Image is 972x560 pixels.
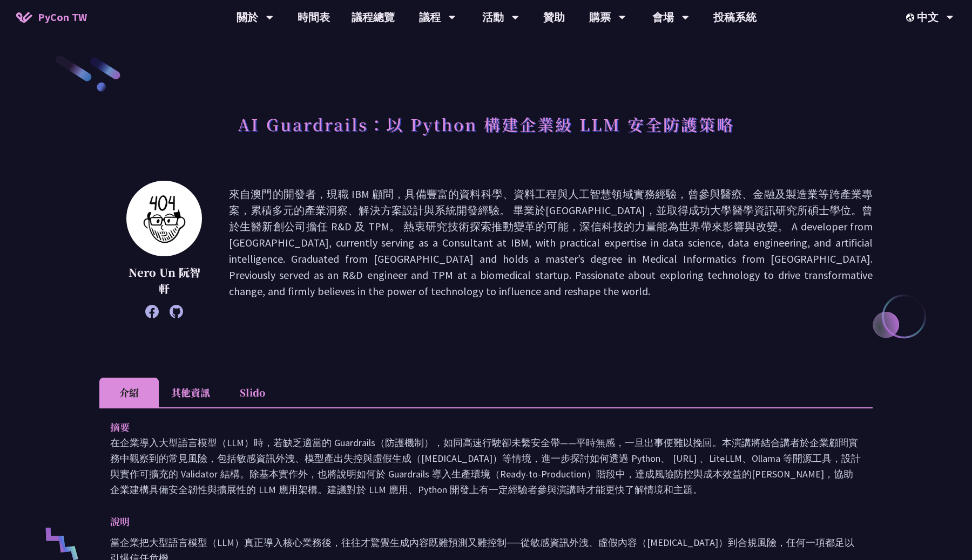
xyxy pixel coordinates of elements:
[38,9,87,25] span: PyCon TW
[222,378,282,407] li: Slido
[99,378,159,407] li: 介紹
[126,181,202,256] img: Nero Un 阮智軒
[110,435,862,497] p: 在企業導入大型語言模型（LLM）時，若缺乏適當的 Guardrails（防護機制），如同高速行駛卻未繫安全帶——平時無感，一旦出事便難以挽回。本演講將結合講者於企業顧問實務中觀察到的常見風險，包...
[110,419,840,435] p: 摘要
[906,13,917,22] img: Locale Icon
[126,264,202,297] p: Nero Un 阮智軒
[110,514,840,529] p: 說明
[238,108,734,140] h1: AI Guardrails：以 Python 構建企業級 LLM 安全防護策略
[5,4,98,31] a: PyCon TW
[229,186,873,313] p: 來自澳門的開發者，現職 IBM 顧問，具備豐富的資料科學、資料工程與人工智慧領域實務經驗，曾參與醫療、金融及製造業等跨產業專案，累積多元的產業洞察、解決方案設計與系統開發經驗。 畢業於[GEOG...
[159,378,222,407] li: 其他資訊
[16,12,32,23] img: Home icon of PyCon TW 2025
